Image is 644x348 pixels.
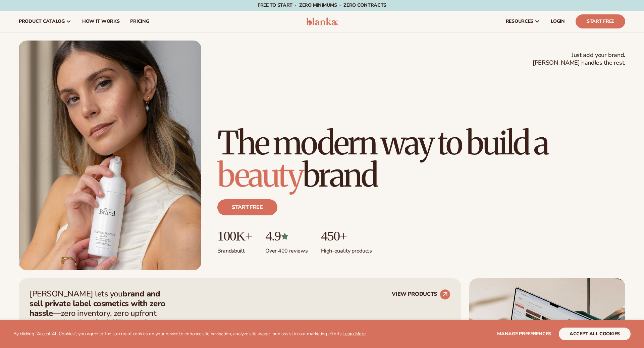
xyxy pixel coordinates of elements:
[130,19,149,24] span: pricing
[559,328,631,340] button: accept all cookies
[306,17,338,25] img: logo
[30,289,174,328] p: [PERSON_NAME] lets you —zero inventory, zero upfront costs, and we handle fulfillment for you.
[217,199,277,215] a: Start free
[506,19,533,24] span: resources
[19,41,201,270] img: Female holding tanning mousse.
[217,229,252,243] p: 100K+
[82,19,120,24] span: How It Works
[258,2,386,8] span: Free to start · ZERO minimums · ZERO contracts
[497,328,551,340] button: Manage preferences
[217,127,625,191] h1: The modern way to build a brand
[392,289,450,300] a: VIEW PRODUCTS
[125,11,154,32] a: pricing
[500,11,545,32] a: resources
[545,11,570,32] a: LOGIN
[342,331,365,337] a: Learn More
[13,331,366,337] p: By clicking "Accept All Cookies", you agree to the storing of cookies on your device to enhance s...
[13,11,77,32] a: product catalog
[533,51,625,67] span: Just add your brand. [PERSON_NAME] handles the rest.
[30,288,165,319] strong: brand and sell private label cosmetics with zero hassle
[321,243,372,255] p: High-quality products
[321,229,372,243] p: 450+
[19,19,65,24] span: product catalog
[217,243,252,255] p: Brands built
[217,155,303,195] span: beauty
[265,229,308,243] p: 4.9
[576,14,625,28] a: Start Free
[497,331,551,337] span: Manage preferences
[77,11,125,32] a: How It Works
[265,243,308,255] p: Over 400 reviews
[551,19,565,24] span: LOGIN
